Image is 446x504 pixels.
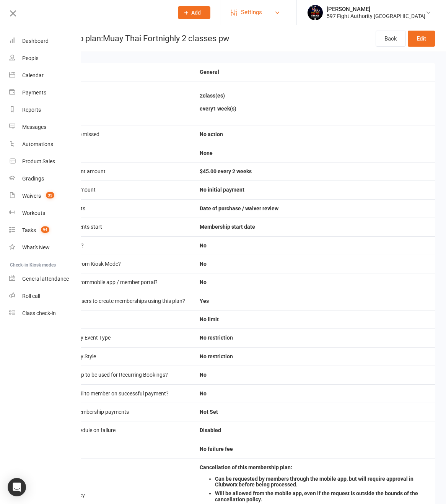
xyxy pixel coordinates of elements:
td: None [196,144,435,162]
a: Product Sales [9,153,81,170]
td: Privileges [37,81,196,125]
div: People [22,55,38,61]
div: Open Intercom Messenger [8,478,26,496]
td: Initial payment amount [37,180,196,199]
p: every 1 week(s) [200,104,431,113]
div: Product Sales [22,158,55,164]
a: Dashboard [9,33,81,50]
div: Tasks [22,227,36,233]
td: No restriction [196,328,435,347]
td: No [196,273,435,291]
td: Restrict access by Event Type [37,328,196,347]
td: Expiration date [37,144,196,162]
td: Purchase limit [37,310,196,328]
div: Workouts [22,210,45,216]
li: Can be requested by members through the mobile app, but will require approval in Clubworx before ... [215,476,431,488]
a: Messages [9,119,81,136]
td: General [196,63,435,81]
td: Date of purchase / waiver review [196,199,435,218]
td: Trial membership? [37,236,196,255]
a: General attendance kiosk mode [9,270,81,288]
td: No [196,255,435,273]
a: Gradings [9,170,81,187]
td: No [196,236,435,255]
div: Class check-in [22,310,56,316]
a: Workouts [9,205,81,222]
a: People [9,50,81,67]
span: 94 [41,226,49,233]
td: No limit [196,310,435,328]
td: Allow purchase from mobile app / member portal ? [37,273,196,291]
td: Allow purchase from Kiosk Mode? [37,255,196,273]
div: Gradings [22,176,44,182]
a: Automations [9,136,81,153]
td: Repeating payments start [37,218,196,236]
div: Automations [22,141,53,147]
td: Tax status for membership payments [37,403,196,421]
span: Disabled [200,427,221,433]
span: 35 [46,192,54,198]
td: Recurring payment amount [37,162,196,180]
td: Restrict access by Style [37,347,196,366]
a: Tasks 94 [9,222,81,239]
div: General attendance [22,276,69,282]
li: 2 class(es) [200,93,431,113]
a: What's New [9,239,81,256]
td: Allow membership to be used for Recurring Bookings? [37,366,196,384]
td: Not Set [196,403,435,421]
td: Yes [196,292,435,310]
div: Dashboard [22,38,49,44]
td: When classes are missed [37,125,196,143]
td: No restriction [196,347,435,366]
a: Class kiosk mode [9,305,81,322]
a: Edit [408,31,435,47]
div: What's New [22,244,50,250]
a: Payments [9,84,81,101]
a: Roll call [9,288,81,305]
div: Messages [22,124,46,130]
img: thumb_image1741046124.png [308,5,323,20]
td: No action [196,125,435,143]
li: Will be allowed from the mobile app, even if the request is outside the bounds of the cancellatio... [215,491,431,502]
button: Add [178,6,210,19]
span: Settings [241,4,262,21]
span: Add [191,10,201,16]
div: Reports [22,107,41,113]
div: 597 Fight Authority [GEOGRAPHIC_DATA] [327,13,425,20]
td: Membership starts [37,199,196,218]
td: $45.00 every 2 weeks [196,162,435,180]
a: Reports [9,101,81,119]
a: Back [376,31,406,47]
a: Calendar [9,67,81,84]
td: Send receipt email to member on successful payment? [37,384,196,403]
td: Category [37,63,196,81]
input: Search... [45,7,168,18]
td: No [196,384,435,403]
td: Failure fee [37,440,196,458]
a: Waivers 35 [9,187,81,205]
div: Waivers [22,193,41,199]
td: No [196,366,435,384]
span: No failure fee [200,446,233,452]
td: Membership start date [196,218,435,236]
div: Payments [22,89,46,96]
h1: Membership plan: Muay Thai Fortnighly 2 classes pw [26,25,230,52]
div: Calendar [22,72,44,78]
td: No initial payment [196,180,435,199]
div: Roll call [22,293,40,299]
td: Automatic reschedule on failure [37,421,196,439]
div: [PERSON_NAME] [327,6,425,13]
td: Allow Clubworx users to create memberships using this plan? [37,292,196,310]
